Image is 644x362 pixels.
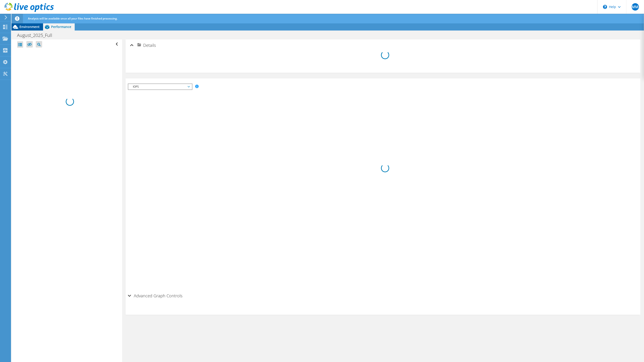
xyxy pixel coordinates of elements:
svg: \n [603,5,607,9]
h2: Advanced Graph Controls [128,291,182,300]
span: Analysis will be available once all your files have finished processing. [28,17,118,20]
h1: August_2025_Full [15,33,59,38]
span: MM [632,3,639,11]
span: Details [143,42,156,48]
span: Environment [19,25,40,29]
span: IOPS [131,84,189,89]
span: Performance [51,25,71,29]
